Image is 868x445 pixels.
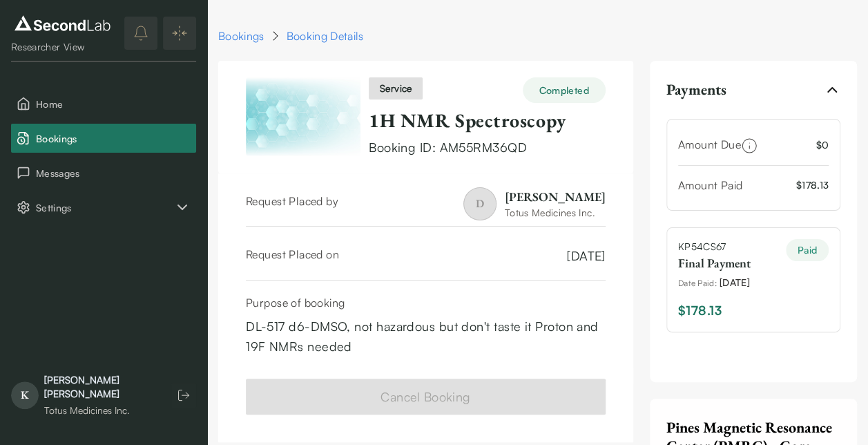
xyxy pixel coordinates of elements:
[11,89,196,118] button: Home
[11,40,114,54] div: Researcher View
[287,28,364,44] div: Booking Details
[369,108,566,133] a: 1H NMR Spectroscopy
[369,108,606,133] div: 1H NMR Spectroscopy
[523,77,606,103] div: Completed
[786,239,829,261] div: Paid
[36,166,191,180] span: Messages
[246,294,606,311] div: Purpose of booking
[246,77,360,156] img: 1H NMR Spectroscopy
[36,131,191,146] span: Bookings
[246,316,606,357] div: DL-517 d6-DMSO, not hazardous but don't taste it Proton and 19F NMRs needed
[124,17,157,50] button: notifications
[11,193,196,222] button: Settings
[163,17,196,50] button: Expand/Collapse sidebar
[11,12,114,35] img: logo
[816,138,829,152] span: $ 0
[720,275,750,290] span: [DATE]
[369,77,423,100] div: service
[796,178,829,192] span: $ 178.13
[369,138,606,157] div: Booking ID:
[11,381,39,409] span: K
[666,72,840,108] button: Payments
[36,200,174,215] span: Settings
[44,373,157,401] div: [PERSON_NAME] [PERSON_NAME]
[11,124,196,153] button: Bookings
[11,193,196,222] div: Settings sub items
[36,97,191,111] span: Home
[246,77,360,157] a: View item
[439,140,527,155] span: AM55RM36QD
[463,187,606,220] a: D[PERSON_NAME]Totus Medicines Inc.
[505,205,606,220] div: Totus Medicines Inc.
[505,188,606,205] div: [PERSON_NAME]
[44,404,157,417] div: Totus Medicines Inc.
[246,246,339,266] div: Request Placed on
[218,28,264,44] a: Bookings
[678,254,751,272] div: Final Payment
[11,158,196,187] button: Messages
[463,187,496,220] span: D
[567,246,606,266] span: [DATE]
[678,177,742,193] div: Amount Paid
[678,277,717,290] span: Date Paid :
[678,301,722,321] span: $178.13
[678,239,751,254] span: KP54CS67
[171,383,196,408] button: Log out
[678,138,741,151] span: Amount Due
[666,108,840,360] div: Payments
[666,80,726,100] span: Payments
[246,193,338,220] div: Request Placed by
